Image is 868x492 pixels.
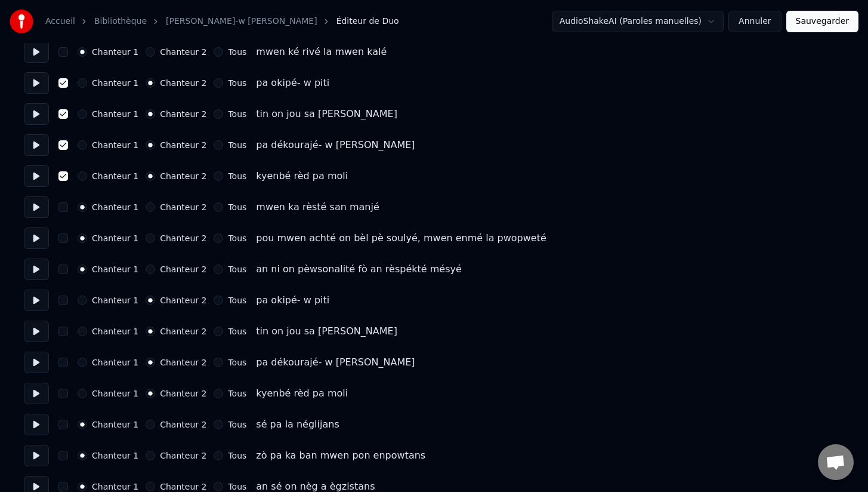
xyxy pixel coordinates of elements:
label: Chanteur 1 [92,296,138,305]
label: Tous [228,296,246,305]
div: sé pa la néglijans [256,417,339,432]
label: Chanteur 2 [160,358,206,367]
div: kyenbé rèd pa moli [256,169,348,183]
label: Tous [228,79,246,87]
label: Tous [228,327,246,336]
a: [PERSON_NAME]-w [PERSON_NAME] [166,16,317,27]
label: Chanteur 2 [160,265,206,273]
span: Éditeur de Duo [336,16,399,27]
label: Chanteur 1 [92,172,138,180]
label: Tous [228,110,246,118]
div: pa dékourajé- w [PERSON_NAME] [256,138,415,152]
a: Ouvrir le chat [818,444,854,480]
label: Chanteur 1 [92,420,138,429]
label: Chanteur 2 [160,141,206,149]
label: Chanteur 1 [92,234,138,242]
button: Annuler [728,11,781,32]
div: mwen ka rèsté san manjé [256,200,379,214]
div: mwen ké rivé la mwen kalé [256,45,387,59]
label: Chanteur 1 [92,451,138,460]
label: Tous [228,420,246,429]
label: Tous [228,389,246,398]
label: Tous [228,48,246,56]
label: Chanteur 1 [92,389,138,398]
label: Chanteur 1 [92,141,138,149]
label: Chanteur 2 [160,389,206,398]
label: Chanteur 1 [92,482,138,491]
div: pa okipé- w piti [256,76,329,90]
label: Chanteur 1 [92,327,138,336]
label: Chanteur 2 [160,234,206,242]
label: Chanteur 2 [160,172,206,180]
label: Chanteur 1 [92,265,138,273]
div: tin on jou sa [PERSON_NAME] [256,324,397,339]
label: Tous [228,265,246,273]
label: Tous [228,358,246,367]
label: Chanteur 1 [92,48,138,56]
div: an ni on pèwsonalité fò an rèspékté mésyé [256,262,461,276]
a: Accueil [45,16,75,27]
div: pou mwen achté on bèl pè soulyé, mwen enmé la pwopweté [256,231,546,245]
label: Tous [228,141,246,149]
label: Chanteur 2 [160,48,206,56]
nav: breadcrumb [45,16,399,27]
div: tin on jou sa [PERSON_NAME] [256,107,397,121]
label: Chanteur 2 [160,327,206,336]
img: youka [10,10,33,33]
a: Bibliothèque [94,16,147,27]
label: Chanteur 1 [92,358,138,367]
label: Chanteur 2 [160,79,206,87]
label: Tous [228,234,246,242]
label: Chanteur 2 [160,110,206,118]
label: Chanteur 2 [160,482,206,491]
label: Chanteur 1 [92,110,138,118]
label: Chanteur 1 [92,203,138,211]
label: Chanteur 2 [160,203,206,211]
label: Chanteur 2 [160,420,206,429]
div: pa dékourajé- w [PERSON_NAME] [256,355,415,370]
label: Tous [228,203,246,211]
label: Tous [228,172,246,180]
label: Tous [228,451,246,460]
label: Chanteur 2 [160,451,206,460]
button: Sauvegarder [786,11,858,32]
label: Tous [228,482,246,491]
label: Chanteur 1 [92,79,138,87]
div: pa okipé- w piti [256,293,329,307]
label: Chanteur 2 [160,296,206,305]
div: zò pa ka ban mwen pon enpowtans [256,448,425,463]
div: kyenbé rèd pa moli [256,386,348,401]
